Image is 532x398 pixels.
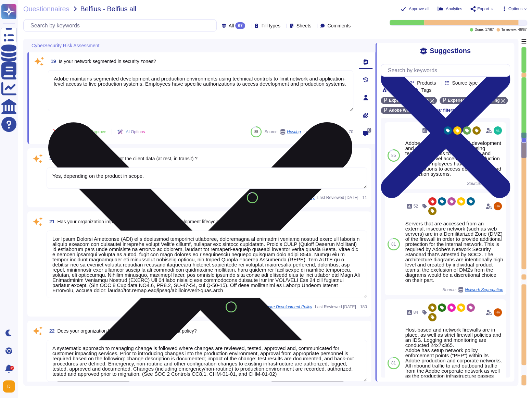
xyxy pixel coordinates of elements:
span: 90 [229,305,233,309]
span: All [229,23,234,28]
span: 84 [414,310,418,314]
span: Export [477,7,489,11]
span: Is your network segmented in security zones? [59,59,156,64]
div: 9+ [10,366,14,370]
button: user [1,379,20,394]
span: Questionnaires [23,5,69,12]
span: Analytics [446,7,462,11]
span: Comments [327,23,351,28]
img: user [494,126,502,135]
span: Belfius - Belfius all [80,5,136,12]
input: Search by keywords [27,20,216,32]
span: 20 [47,156,55,161]
span: 19 [48,59,56,64]
span: 70 [347,130,353,134]
img: user [3,380,15,393]
span: 17 / 67 [485,28,494,32]
span: Fill types [261,23,280,28]
span: To review: [501,28,517,32]
span: Sheets [296,23,312,28]
div: Servers that are accessed from an external, insecure network (such as web servers) are in a Demil... [405,221,503,283]
span: Approve all [409,7,429,11]
img: user [494,202,502,210]
textarea: A systematic approach to managing change is followed where changes are reviewed, tested, approved... [47,340,367,382]
textarea: Yes, depending on the product in scope. [47,167,367,189]
span: 85 [254,130,258,134]
span: 81 [391,361,396,365]
button: Analytics [438,6,462,12]
button: Approve all [401,6,429,12]
span: CyberSecurity Risk Assessment [31,43,99,48]
span: 81 [391,242,396,246]
img: user [494,308,502,316]
span: 22 [47,328,55,333]
textarea: Lor Ipsum Dolorsi Ametconse (ADI) el s doeiusmod temporinci utlaboree, doloremagna al enimadmi ve... [47,231,367,298]
span: Source: [443,287,503,293]
span: 11 [361,196,367,200]
span: 46 / 67 [518,28,527,32]
span: Options [508,7,522,11]
span: 180 [359,305,367,309]
textarea: Adobe maintains segmented development and production environments using technical controls to lim... [48,70,353,111]
span: 0 [367,128,371,133]
span: 21 [47,219,55,224]
input: Search by keywords [384,64,510,76]
span: Network Segregation [465,288,503,292]
span: 85 [251,196,254,199]
span: Done: [474,28,484,32]
div: 67 [235,22,245,29]
span: 85 [391,153,396,158]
